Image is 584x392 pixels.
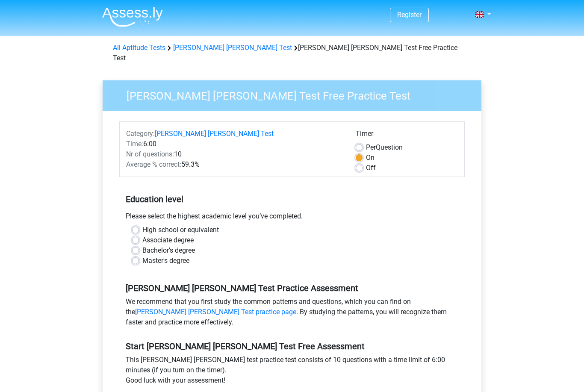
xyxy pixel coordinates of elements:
[120,139,349,149] div: 6:00
[120,159,349,170] div: 59.3%
[119,211,465,225] div: Please select the highest academic level you’ve completed.
[126,160,181,168] span: Average % correct:
[126,130,155,138] span: Category:
[356,129,458,142] div: Timer
[397,11,422,19] a: Register
[366,142,403,153] label: Question
[366,163,376,173] label: Off
[102,7,163,27] img: Assessly
[142,225,219,235] label: High school or equivalent
[126,341,458,351] h5: Start [PERSON_NAME] [PERSON_NAME] Test Free Assessment
[366,153,375,163] label: On
[116,86,475,103] h3: [PERSON_NAME] [PERSON_NAME] Test Free Practice Test
[119,355,465,389] div: This [PERSON_NAME] [PERSON_NAME] test practice test consists of 10 questions with a time limit of...
[120,149,349,159] div: 10
[126,283,458,293] h5: [PERSON_NAME] [PERSON_NAME] Test Practice Assessment
[142,245,195,256] label: Bachelor's degree
[126,140,143,148] span: Time:
[126,191,458,208] h5: Education level
[126,150,174,158] span: Nr of questions:
[142,235,194,245] label: Associate degree
[366,143,376,151] span: Per
[113,44,165,52] a: All Aptitude Tests
[109,43,475,63] div: [PERSON_NAME] [PERSON_NAME] Test Free Practice Test
[135,308,296,316] a: [PERSON_NAME] [PERSON_NAME] Test practice page
[142,256,189,266] label: Master's degree
[155,130,274,138] a: [PERSON_NAME] [PERSON_NAME] Test
[119,297,465,331] div: We recommend that you first study the common patterns and questions, which you can find on the . ...
[173,44,292,52] a: [PERSON_NAME] [PERSON_NAME] Test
